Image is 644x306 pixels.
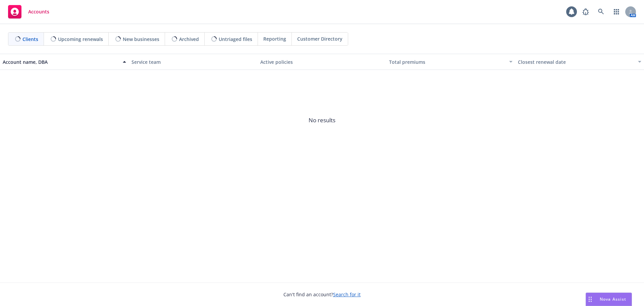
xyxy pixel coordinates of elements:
button: Nova Assist [586,293,632,306]
div: Closest renewal date [518,58,634,65]
span: New businesses [123,36,159,43]
span: Clients [22,36,38,43]
div: Service team [131,58,255,65]
span: Reporting [263,35,286,42]
span: Accounts [28,9,49,14]
div: Total premiums [389,58,505,65]
span: Nova Assist [600,296,626,302]
span: Untriaged files [219,36,252,43]
div: Active policies [260,58,384,65]
a: Report a Bug [579,5,592,18]
button: Service team [129,54,258,70]
a: Search for it [333,291,361,298]
div: Drag to move [586,293,594,306]
button: Active policies [258,54,386,70]
button: Total premiums [386,54,515,70]
span: Customer Directory [297,35,342,42]
button: Closest renewal date [515,54,644,70]
span: Can't find an account? [283,291,361,298]
span: Upcoming renewals [58,36,103,43]
div: Account name, DBA [3,58,119,65]
a: Search [594,5,608,18]
a: Switch app [610,5,623,18]
span: Archived [179,36,199,43]
a: Accounts [5,2,52,21]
